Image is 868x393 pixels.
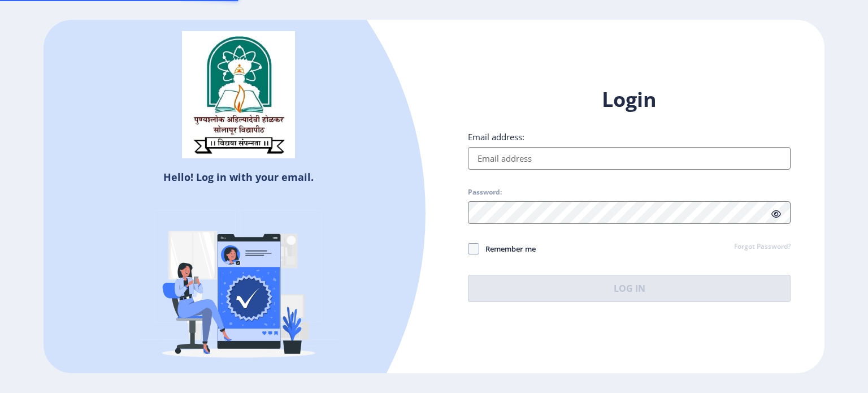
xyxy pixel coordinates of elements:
img: sulogo.png [182,31,295,159]
span: Remember me [479,242,536,256]
a: Forgot Password? [734,242,791,252]
img: Verified-rafiki.svg [140,188,337,386]
h1: Login [468,86,791,113]
label: Password: [468,188,502,197]
label: Email address: [468,131,524,142]
input: Email address [468,147,791,170]
button: Log In [468,275,791,302]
